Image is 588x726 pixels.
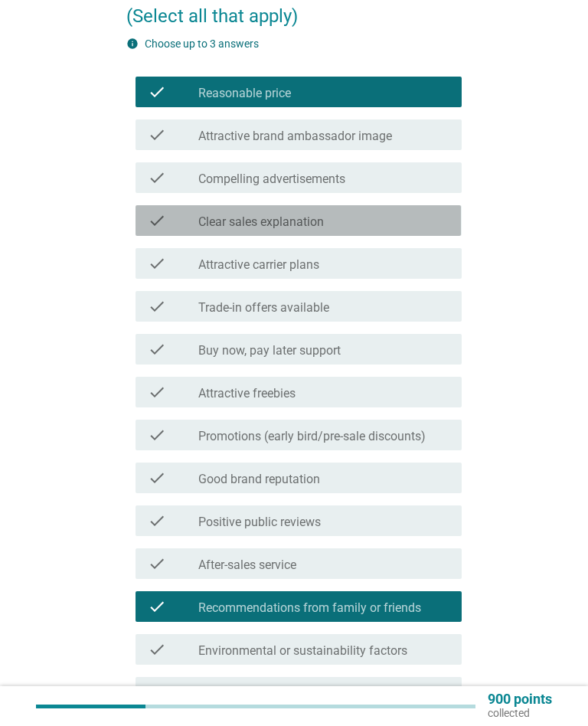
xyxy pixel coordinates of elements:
i: check [148,383,166,401]
i: check [148,554,166,573]
i: check [148,168,166,187]
label: Clear sales explanation [198,214,324,230]
i: check [148,469,166,487]
i: check [148,597,166,616]
i: check [148,340,166,358]
label: Recommendations from family or friends [198,600,421,616]
label: Trade-in offers available [198,300,329,316]
label: Environmental or sustainability factors [198,643,407,659]
label: Buy now, pay later support [198,343,341,358]
label: Positive public reviews [198,515,321,530]
p: 900 points [488,692,552,706]
label: After-sales service [198,558,296,573]
label: Promotions (early bird/pre-sale discounts) [198,429,426,444]
label: Compelling advertisements [198,172,345,187]
i: check [148,211,166,230]
i: check [148,426,166,444]
i: check [148,83,166,101]
i: check [148,297,166,316]
i: check [148,683,166,701]
i: check [148,640,166,659]
i: check [148,254,166,273]
p: collected [488,706,552,720]
label: Attractive carrier plans [198,257,319,273]
label: Good brand reputation [198,472,320,487]
i: info [126,38,139,50]
label: Attractive freebies [198,386,296,401]
i: check [148,512,166,530]
label: Choose up to 3 answers [145,38,259,50]
label: Attractive brand ambassador image [198,129,392,144]
i: check [148,126,166,144]
label: Reasonable price [198,86,291,101]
